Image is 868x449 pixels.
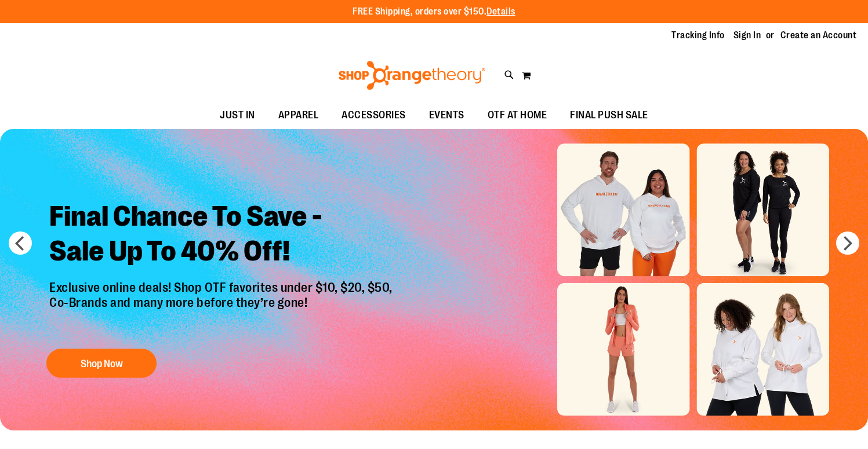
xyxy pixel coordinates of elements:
[476,102,559,129] a: OTF AT HOME
[780,29,857,42] a: Create an Account
[41,190,404,280] h2: Final Chance To Save - Sale Up To 40% Off!
[208,102,267,129] a: JUST IN
[488,102,547,128] span: OTF AT HOME
[836,231,859,255] button: next
[41,280,404,337] p: Exclusive online deals! Shop OTF favorites under $10, $20, $50, Co-Brands and many more before th...
[417,102,476,129] a: EVENTS
[570,102,648,128] span: FINAL PUSH SALE
[267,102,331,129] a: APPAREL
[558,102,660,129] a: FINAL PUSH SALE
[330,102,417,129] a: ACCESSORIES
[41,190,404,383] a: Final Chance To Save -Sale Up To 40% Off! Exclusive online deals! Shop OTF favorites under $10, $...
[353,5,515,19] p: FREE Shipping, orders over $150.
[278,102,319,128] span: APPAREL
[429,102,464,128] span: EVENTS
[486,6,515,17] a: Details
[671,29,725,42] a: Tracking Info
[337,61,487,90] img: Shop Orangetheory
[9,231,32,255] button: prev
[220,102,255,128] span: JUST IN
[733,29,761,42] a: Sign In
[46,349,157,378] button: Shop Now
[342,102,406,128] span: ACCESSORIES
